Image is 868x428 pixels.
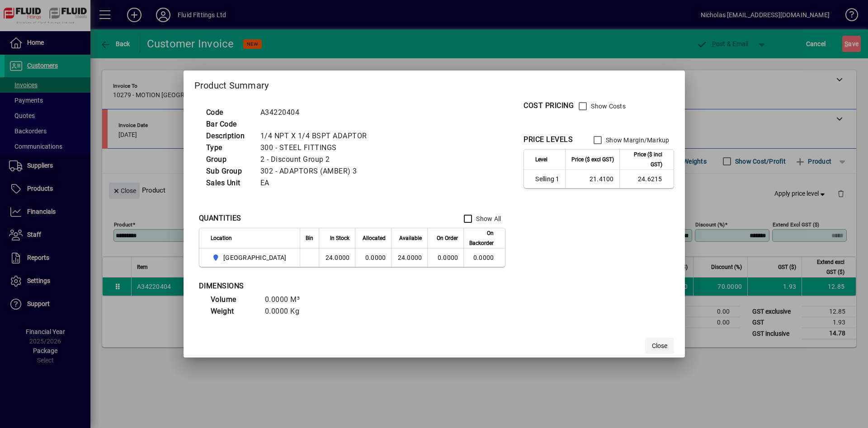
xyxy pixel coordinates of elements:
span: Available [399,233,422,243]
div: DIMENSIONS [199,281,425,292]
td: Group [202,154,256,165]
button: Close [645,338,674,354]
span: AUCKLAND [211,252,290,263]
td: 2 - Discount Group 2 [256,154,378,165]
td: Description [202,130,256,142]
td: 21.4100 [565,170,619,188]
td: 24.0000 [319,249,355,267]
span: Price ($ incl GST) [625,150,662,169]
span: 0.0000 [438,254,458,261]
label: Show Margin/Markup [604,136,670,145]
h2: Product Summary [184,71,685,97]
td: 1/4 NPT X 1/4 BSPT ADAPTOR [256,130,378,142]
div: PRICE LEVELS [524,134,573,145]
td: 0.0000 Kg [260,306,315,317]
td: 0.0000 [463,249,505,267]
span: Close [652,341,667,351]
td: 24.6215 [619,170,674,188]
td: Type [202,142,256,154]
span: In Stock [330,233,349,243]
td: Sub Group [202,165,256,177]
span: On Order [437,233,458,243]
span: Allocated [363,233,386,243]
td: Bar Code [202,118,256,130]
td: 24.0000 [391,249,427,267]
label: Show All [474,214,501,223]
td: EA [256,177,378,189]
td: 0.0000 M³ [260,294,315,306]
label: Show Costs [589,102,626,111]
td: Code [202,107,256,118]
span: [GEOGRAPHIC_DATA] [223,253,286,262]
span: Bin [306,233,313,243]
span: Selling 1 [535,174,559,183]
span: On Backorder [469,228,494,248]
span: Price ($ excl GST) [571,155,614,165]
td: Weight [206,306,260,317]
td: 300 - STEEL FITTINGS [256,142,378,154]
span: Level [535,155,547,165]
div: COST PRICING [524,100,574,111]
span: Location [211,233,232,243]
div: QUANTITIES [199,213,241,224]
td: 0.0000 [355,249,391,267]
td: A34220404 [256,107,378,118]
td: Volume [206,294,260,306]
td: Sales Unit [202,177,256,189]
td: 302 - ADAPTORS (AMBER) 3 [256,165,378,177]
